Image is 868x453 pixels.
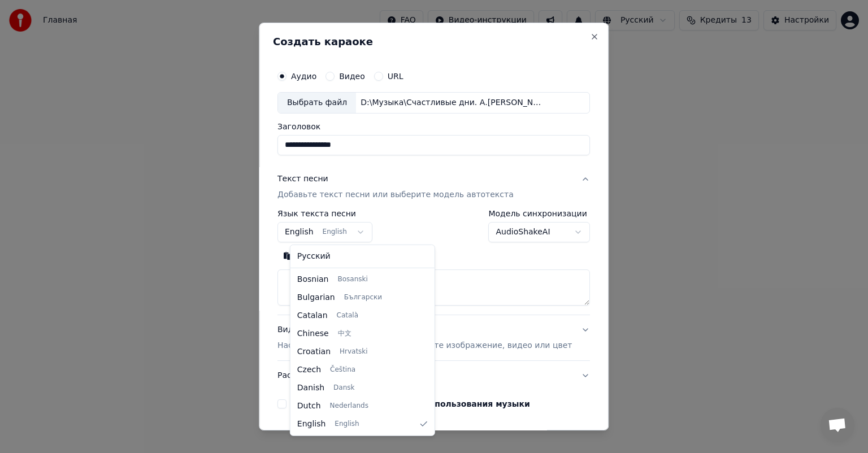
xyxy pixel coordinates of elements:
span: Русский [297,251,331,262]
span: Bulgarian [297,292,335,303]
span: Dutch [297,400,321,412]
span: Čeština [330,365,355,374]
span: Nederlands [330,402,368,411]
span: English [335,420,359,429]
span: Chinese [297,328,329,339]
span: Danish [297,382,324,394]
span: Български [344,293,382,302]
span: Bosanski [337,275,367,284]
span: Dansk [333,384,354,393]
span: Hrvatski [340,347,368,356]
span: Croatian [297,346,331,358]
span: Czech [297,364,321,376]
span: Català [337,311,358,320]
span: English [297,419,326,430]
span: 中文 [338,329,351,338]
span: Bosnian [297,274,329,285]
span: Catalan [297,310,328,321]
